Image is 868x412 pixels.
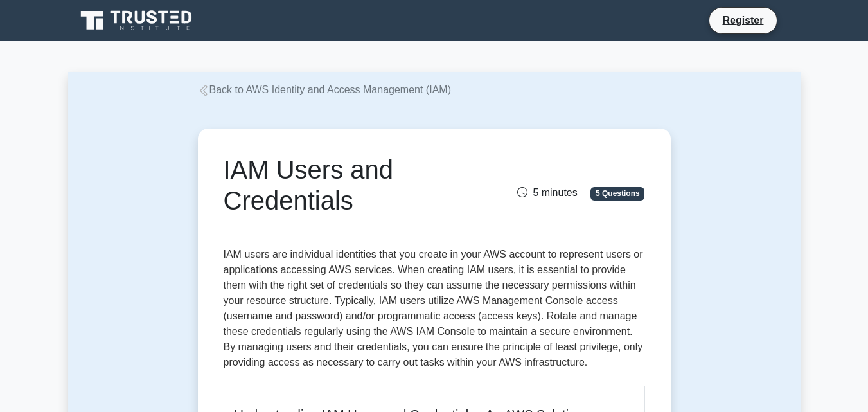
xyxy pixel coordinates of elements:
[517,187,577,198] span: 5 minutes
[198,84,451,95] a: Back to AWS Identity and Access Management (IAM)
[714,12,771,28] a: Register
[590,187,644,200] span: 5 Questions
[224,154,499,216] h1: IAM Users and Credentials
[224,247,645,375] p: IAM users are individual identities that you create in your AWS account to represent users or app...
